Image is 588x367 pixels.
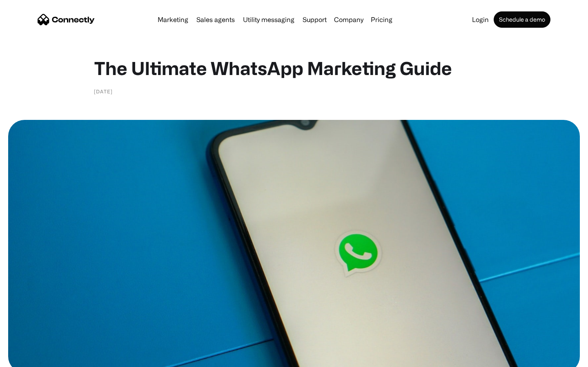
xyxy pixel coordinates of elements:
[38,13,95,26] a: home
[367,16,396,23] a: Pricing
[240,16,298,23] a: Utility messaging
[16,353,49,364] ul: Language list
[299,16,330,23] a: Support
[94,57,494,79] h1: The Ultimate WhatsApp Marketing Guide
[94,87,113,95] div: [DATE]
[469,16,492,23] a: Login
[332,14,366,25] div: Company
[8,353,49,364] aside: Language selected: English
[494,11,550,28] a: Schedule a demo
[193,16,238,23] a: Sales agents
[334,14,363,25] div: Company
[154,16,192,23] a: Marketing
